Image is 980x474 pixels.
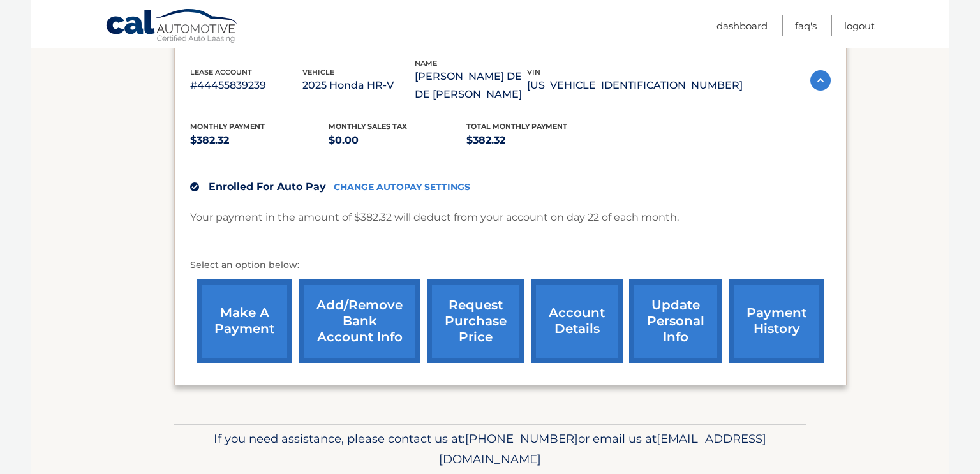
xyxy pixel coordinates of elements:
[190,182,199,191] img: check.svg
[810,70,831,91] img: accordion-active.svg
[415,59,437,68] span: name
[302,68,334,77] span: vehicle
[329,122,407,131] span: Monthly sales Tax
[465,431,578,446] span: [PHONE_NUMBER]
[527,68,540,77] span: vin
[190,77,302,94] p: #44455839239
[531,279,623,363] a: account details
[105,8,239,45] a: Cal Automotive
[209,181,326,193] span: Enrolled For Auto Pay
[334,182,470,193] a: CHANGE AUTOPAY SETTINGS
[190,131,329,149] p: $382.32
[302,77,415,94] p: 2025 Honda HR-V
[466,131,605,149] p: $382.32
[466,122,567,131] span: Total Monthly Payment
[299,279,420,363] a: Add/Remove bank account info
[190,258,831,273] p: Select an option below:
[197,279,292,363] a: make a payment
[182,429,798,470] p: If you need assistance, please contact us at: or email us at
[716,15,768,36] a: Dashboard
[329,131,467,149] p: $0.00
[527,77,743,94] p: [US_VEHICLE_IDENTIFICATION_NUMBER]
[795,15,817,36] a: FAQ's
[190,68,252,77] span: lease account
[729,279,824,363] a: payment history
[844,15,875,36] a: Logout
[190,209,679,226] p: Your payment in the amount of $382.32 will deduct from your account on day 22 of each month.
[190,122,265,131] span: Monthly Payment
[629,279,722,363] a: update personal info
[415,68,527,103] p: [PERSON_NAME] DE DE [PERSON_NAME]
[427,279,524,363] a: request purchase price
